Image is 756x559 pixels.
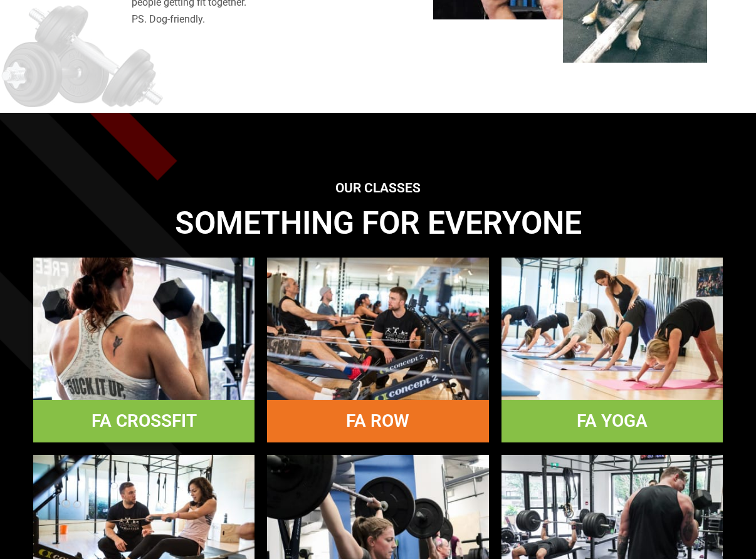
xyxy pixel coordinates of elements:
[577,410,648,431] a: FA YOGA
[346,410,409,431] a: FA ROW
[92,410,197,431] a: FA CROSSFIT
[27,207,729,239] h3: something for everyone
[27,182,729,195] h2: Our Classes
